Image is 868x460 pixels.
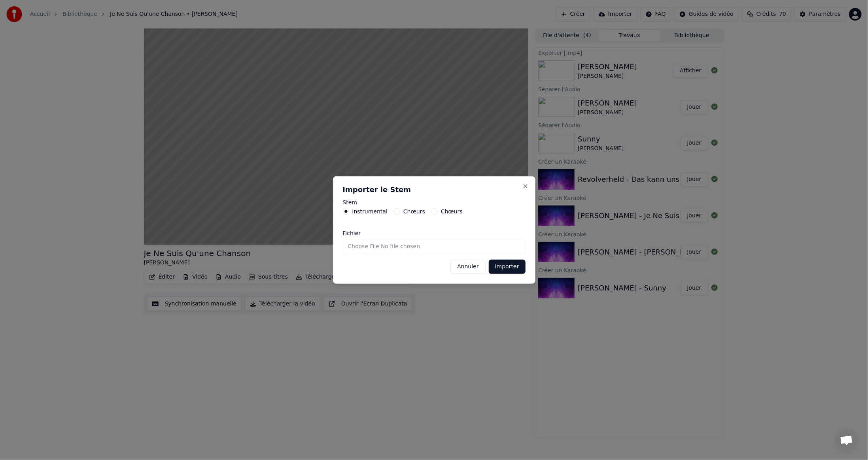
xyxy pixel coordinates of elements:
[343,230,526,236] label: Fichier
[403,209,425,214] label: Chœurs
[343,200,526,205] label: Stem
[441,209,463,214] label: Chœurs
[352,209,388,214] label: Instrumental
[343,186,526,193] h2: Importer le Stem
[450,260,485,274] button: Annuler
[489,260,526,274] button: Importer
